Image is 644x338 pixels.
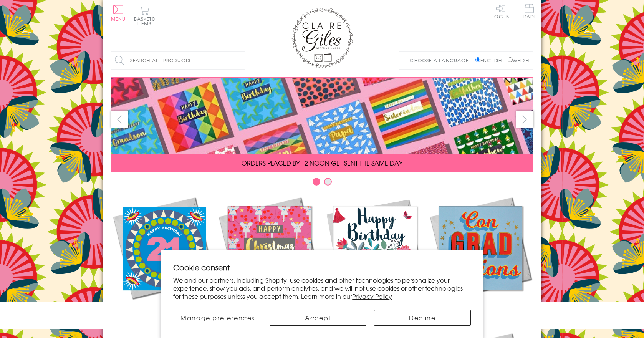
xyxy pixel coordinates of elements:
[173,262,471,273] h2: Cookie consent
[238,52,245,69] input: Search
[475,57,480,62] input: English
[137,15,155,27] span: 0 items
[352,292,392,301] a: Privacy Policy
[374,310,471,326] button: Decline
[111,15,126,22] span: Menu
[475,57,506,64] label: English
[508,57,513,62] input: Welsh
[324,178,332,186] button: Carousel Page 2
[313,178,320,186] button: Carousel Page 1 (Current Slide)
[428,195,533,316] a: Academic
[410,57,474,64] p: Choose a language:
[111,195,217,316] a: New Releases
[242,158,402,167] span: ORDERS PLACED BY 12 NOON GET SENT THE SAME DAY
[508,57,530,64] label: Welsh
[180,313,255,322] span: Manage preferences
[111,111,128,128] button: prev
[111,5,126,21] button: Menu
[173,310,262,326] button: Manage preferences
[521,4,537,19] span: Trade
[516,111,533,128] button: next
[322,195,428,316] a: Birthdays
[111,177,533,189] div: Carousel Pagination
[134,6,155,26] button: Basket0 items
[173,276,471,300] p: We and our partners, including Shopify, use cookies and other technologies to personalize your ex...
[111,52,245,69] input: Search all products
[492,4,510,19] a: Log In
[217,195,322,316] a: Christmas
[270,310,366,326] button: Accept
[521,4,537,20] a: Trade
[291,8,353,68] img: Claire Giles Greetings Cards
